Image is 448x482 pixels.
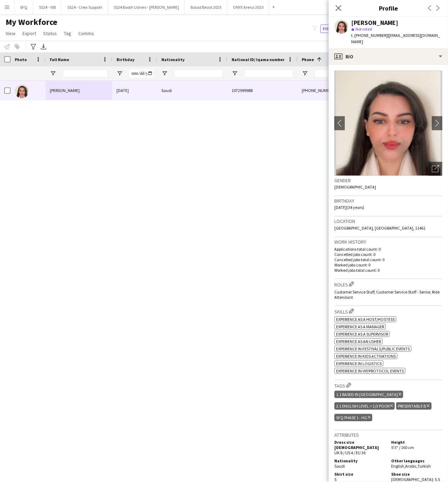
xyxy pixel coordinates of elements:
span: Experience in VIP/Protocol Events [336,368,404,374]
input: Full Name Filter Input [62,69,108,78]
span: Saudi [334,463,345,469]
h3: Roles [334,280,442,288]
a: Comms [75,29,97,38]
span: Comms [78,30,94,37]
div: [DATE] [112,81,157,100]
button: Open Filter Menu [50,70,56,77]
h5: Shoe size [391,471,442,477]
span: Birthday [116,57,134,62]
h3: Location [334,218,442,224]
span: Experience as a Manager [336,324,384,329]
span: [DEMOGRAPHIC_DATA] [334,184,376,190]
h3: Tags [334,382,442,389]
h3: Gender [334,177,442,184]
button: ONYX Arena 2025 [227,0,269,14]
h3: Work history [334,239,442,245]
div: 2.1 English Level = 1/3 Poor [334,402,395,410]
span: Customer Service Staff, Customer Service Staff - Senior, Ride Attendant [334,289,440,300]
span: t. [PHONE_NUMBER] [351,33,388,38]
button: Open Filter Menu [302,70,308,77]
span: Arabic , [405,463,417,469]
span: Turkish [417,463,431,469]
span: Experience as a Host/Hostess [336,317,395,322]
span: Photo [15,57,27,62]
h3: Skills [334,308,442,315]
button: Open Filter Menu [161,70,168,77]
button: SS24 - Crew Support [62,0,108,14]
button: SS24 Booth Ushers - [PERSON_NAME] [108,0,185,14]
input: Phone Filter Input [314,69,383,78]
span: 1072999988 [232,88,253,93]
h5: Height [391,440,442,445]
span: Phone [302,57,314,62]
span: Export [22,30,36,37]
span: Full Name [50,57,69,62]
span: [PERSON_NAME] [50,88,80,93]
h3: Attributes [334,432,442,438]
span: Experience as a Supervisor [336,331,388,337]
div: Presentable B [396,402,431,410]
h5: Other languages [391,458,442,463]
h5: Dress size [DEMOGRAPHIC_DATA] [334,440,386,450]
div: [PHONE_NUMBER] [297,81,387,100]
app-action-btn: Export XLSX [39,42,48,51]
div: Saudi [157,81,227,100]
a: Status [40,29,60,38]
span: Status [43,30,57,37]
span: Experience in Kids Activations [336,354,396,359]
p: Cancelled jobs total count: 0 [334,257,442,262]
button: Open Filter Menu [116,70,123,77]
input: Nationality Filter Input [174,69,223,78]
div: Open photos pop-in [428,162,442,176]
div: [PERSON_NAME] [351,20,398,26]
a: View [3,29,18,38]
a: Tag [61,29,74,38]
span: View [6,30,15,37]
span: S [334,477,336,482]
span: UK 8 / US 4 / EU 36 [334,450,366,455]
button: SFQ [14,0,33,14]
span: Experience in Logistics [336,361,382,366]
h3: Profile [329,4,448,13]
div: Bio [329,48,448,65]
h5: Nationality [334,458,386,463]
div: SFQ Phase 1 - HG [334,414,372,421]
span: National ID/ Iqama number [232,57,285,62]
span: My Workforce [6,17,57,27]
input: National ID/ Iqama number Filter Input [244,69,293,78]
p: Cancelled jobs count: 0 [334,252,442,257]
div: 1.1 Based in [GEOGRAPHIC_DATA] [334,391,403,398]
span: [DATE] (34 years) [334,205,364,210]
input: Birthday Filter Input [129,69,153,78]
span: Experience in Festivals/Public Events [336,346,410,351]
a: Export [20,29,39,38]
button: SS24 - VIB [33,0,62,14]
span: Nationality [161,57,185,62]
button: Balad Beast 2025 [185,0,227,14]
img: Crew avatar or photo [334,71,442,176]
span: Experience as an Usher [336,339,381,344]
button: Everyone8,543 [320,25,355,33]
p: Worked jobs total count: 0 [334,268,442,273]
h3: Birthday [334,198,442,204]
span: Tag [64,30,71,37]
app-action-btn: Advanced filters [29,42,38,51]
h5: Shirt size [334,471,386,477]
button: Open Filter Menu [232,70,238,77]
span: | [EMAIL_ADDRESS][DOMAIN_NAME] [351,33,440,44]
p: Worked jobs count: 0 [334,262,442,268]
span: [GEOGRAPHIC_DATA], [GEOGRAPHIC_DATA], 11461 [334,225,426,231]
img: Maha Alowais [15,84,29,98]
p: Applications total count: 0 [334,246,442,252]
span: English , [391,463,405,469]
span: 5'3" / 160 cm [391,445,414,450]
span: Not rated [355,26,372,32]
